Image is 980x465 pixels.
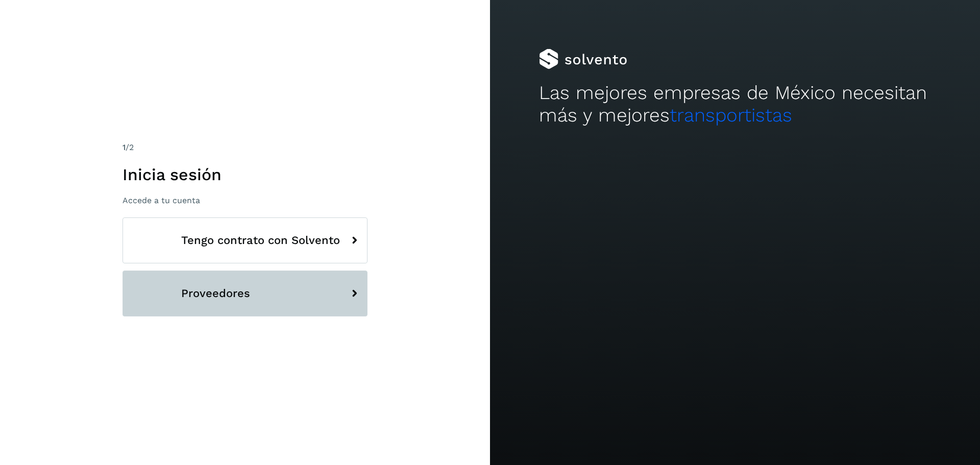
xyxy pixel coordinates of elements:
[539,82,931,127] h2: Las mejores empresas de México necesitan más y mejores
[181,287,250,300] span: Proveedores
[122,195,367,205] p: Accede a tu cuenta
[122,141,367,154] div: /2
[670,104,792,126] span: transportistas
[122,271,367,316] button: Proveedores
[122,165,367,184] h1: Inicia sesión
[122,217,367,263] button: Tengo contrato con Solvento
[122,142,126,152] span: 1
[181,234,340,247] span: Tengo contrato con Solvento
